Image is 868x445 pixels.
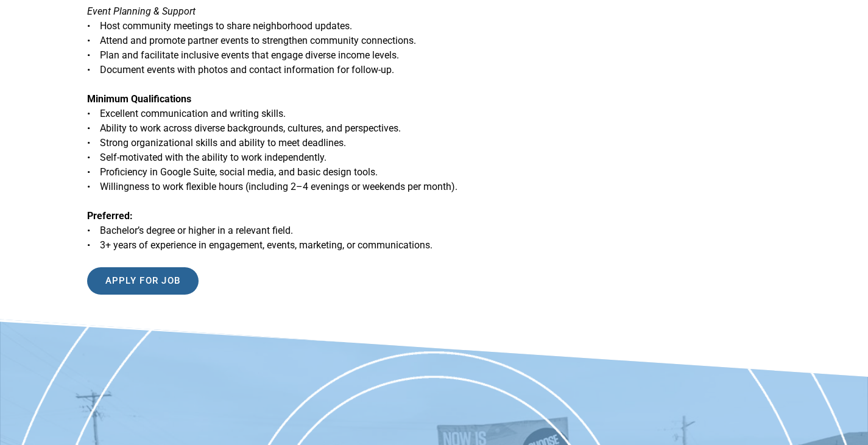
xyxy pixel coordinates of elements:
[87,5,196,17] em: Event Planning & Support
[87,4,558,77] p: • Host community meetings to share neighborhood updates. • Attend and promote partner events to s...
[87,209,558,253] p: • Bachelor’s degree or higher in a relevant field. • 3+ years of experience in engagement, events...
[87,267,199,295] input: Apply for job
[87,93,191,105] strong: Minimum Qualifications
[87,92,558,194] p: • Excellent communication and writing skills. • Ability to work across diverse backgrounds, cultu...
[87,210,133,222] strong: Preferred:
